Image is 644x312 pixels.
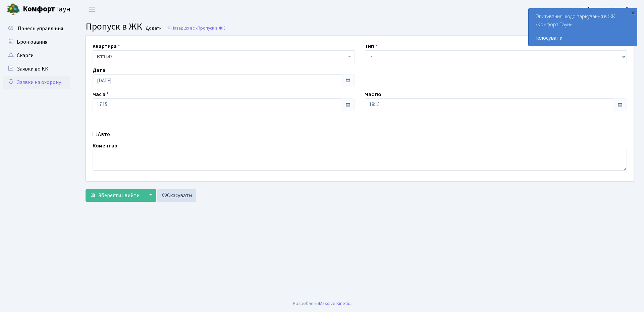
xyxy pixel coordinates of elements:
label: Квартира [93,42,120,50]
b: Комфорт [23,4,55,14]
label: Коментар [93,142,117,150]
span: Таун [23,4,70,15]
span: <b>КТ7</b>&nbsp;&nbsp;&nbsp;447 [97,53,346,60]
a: Заявки на охорону [3,76,70,89]
a: Заявки до КК [3,62,70,76]
label: Час по [365,90,381,98]
a: Бронювання [3,35,70,49]
b: ФОП [PERSON_NAME]. Н. [575,6,636,13]
label: Дата [93,66,105,74]
small: Додати . [144,26,164,31]
label: Авто [98,130,110,138]
div: × [630,9,636,16]
div: Розроблено . [293,300,351,307]
span: Зберегти і вийти [98,192,140,199]
label: Тип [365,42,377,50]
button: Переключити навігацію [84,4,101,15]
a: ФОП [PERSON_NAME]. Н. [575,5,636,13]
a: Панель управління [3,22,70,35]
span: Панель управління [18,25,63,32]
a: Скасувати [157,189,196,202]
span: Пропуск в ЖК [86,20,142,33]
b: КТ7 [97,53,105,60]
a: Massive Kinetic [319,300,350,307]
button: Зберегти і вийти [86,189,144,202]
img: logo.png [7,3,20,16]
span: <b>КТ7</b>&nbsp;&nbsp;&nbsp;447 [93,50,355,63]
a: Назад до всіхПропуск в ЖК [167,25,225,31]
span: Пропуск в ЖК [198,25,225,31]
div: Опитування щодо паркування в ЖК «Комфорт Таун» [529,8,637,46]
label: Час з [93,90,109,98]
a: Голосувати [535,34,630,42]
a: Скарги [3,49,70,62]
